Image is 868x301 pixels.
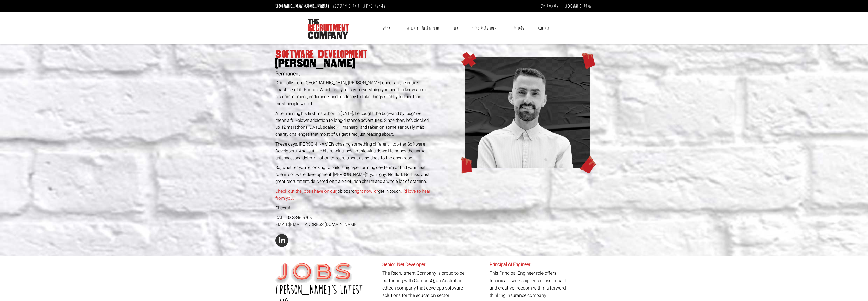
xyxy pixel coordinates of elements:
[275,71,432,77] h2: Permanent
[332,2,388,10] li: [GEOGRAPHIC_DATA]:
[275,110,432,138] p: After running his first marathon in [DATE], he caught the bug—and by "bug" we mean a full-blown a...
[275,263,352,284] img: Jobs
[275,164,432,185] p: So, whether you're looking to build a high-performing dev team or find your next role in software...
[508,22,528,35] a: The Jobs
[382,262,465,267] h6: Senior .Net Developer
[450,22,462,35] a: RPO
[308,19,349,39] img: The Recruitment Company
[490,262,572,267] h6: Principal AI Engineer
[275,50,432,68] h1: Software Development
[305,3,329,9] a: [PHONE_NUMBER]
[378,188,401,195] a: get in touch
[564,3,593,9] a: [GEOGRAPHIC_DATA]
[275,59,432,68] span: [PERSON_NAME]
[275,79,432,107] p: Originally from [GEOGRAPHIC_DATA], [PERSON_NAME] once ran the entire coastline of it. For fun. Wh...
[287,214,312,221] a: 02 8346 6705
[540,3,558,9] a: Contractors
[275,188,432,202] p: Check out the jobs I have on our right now, or , I’d love to hear from you.
[468,22,502,35] a: Video Recruitment
[275,141,432,162] p: These days, [PERSON_NAME]’s chasing something different—top-tier Software Developers. And just li...
[289,221,358,228] a: [EMAIL_ADDRESS][DOMAIN_NAME]
[465,57,590,168] img: liam-website.png
[275,214,432,221] div: CALL:
[363,3,387,9] a: [PHONE_NUMBER]
[379,22,396,35] a: Why Us
[337,188,354,195] a: job board
[274,2,330,10] li: [GEOGRAPHIC_DATA]:
[403,22,443,35] a: Specialist Recruitment
[275,204,432,211] p: Cheers!
[275,221,432,228] div: EMAIL:
[534,22,553,35] a: Contact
